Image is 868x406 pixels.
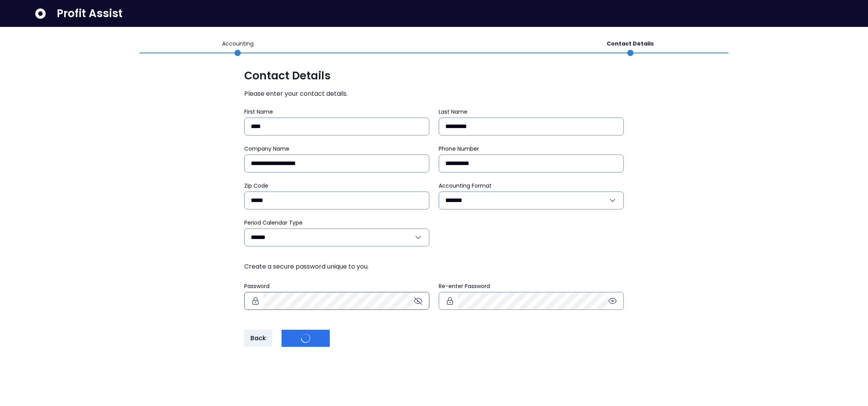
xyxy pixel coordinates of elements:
[244,262,624,271] span: Create a secure password unique to you.
[244,182,268,190] span: Zip Code
[244,145,289,153] span: Company Name
[439,145,479,153] span: Phone Number
[244,330,272,347] button: Back
[250,334,266,343] span: Back
[244,69,624,83] span: Contact Details
[57,7,122,21] span: Profit Assist
[244,108,273,116] span: First Name
[439,282,490,290] span: Re-enter Password
[244,89,624,98] span: Please enter your contact details.
[439,108,467,116] span: Last Name
[244,282,269,290] span: Password
[607,40,654,48] p: Contact Details
[244,219,303,227] span: Period Calendar Type
[439,182,492,190] span: Accounting Format
[222,40,254,48] p: Accounting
